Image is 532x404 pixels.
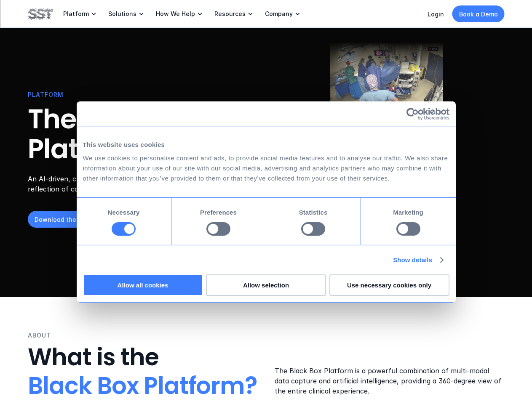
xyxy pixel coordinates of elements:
[108,208,140,215] strong: Necessary
[265,10,293,18] p: Company
[200,208,237,215] strong: Preferences
[28,341,159,374] span: What is the
[156,10,195,18] p: How We Help
[376,108,449,120] a: Usercentrics Cookiebot - opens in a new window
[28,211,170,228] a: Download the Black Box Platform Overview
[28,90,64,99] p: PLATFORM
[83,274,203,296] button: Allow all cookies
[428,11,444,18] a: Login
[275,366,505,396] p: The Black Box Platform is a powerful combination of multi-modal data capture and artificial intel...
[28,105,264,164] h1: The Black Box Platform™
[35,215,163,224] p: Download the Black Box Platform Overview
[28,174,264,194] p: An AI-driven, clinical intelligence platform designed to facilitate honest reflection of care del...
[28,7,53,21] img: SST logo
[83,153,449,183] div: We use cookies to personalise content and ads, to provide social media features and to analyse ou...
[452,5,505,22] a: Book a Demo
[83,140,449,150] div: This website uses cookies
[329,41,443,140] img: Surgical staff in operating room
[206,274,326,296] button: Allow selection
[393,208,423,215] strong: Marketing
[28,369,257,402] span: Black Box Platform?
[393,255,443,265] a: Show details
[459,10,498,19] p: Book a Demo
[329,274,449,296] button: Use necessary cookies only
[299,208,328,215] strong: Statistics
[63,10,89,18] p: Platform
[28,331,51,340] p: ABOUT
[214,10,246,18] p: Resources
[108,10,136,18] p: Solutions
